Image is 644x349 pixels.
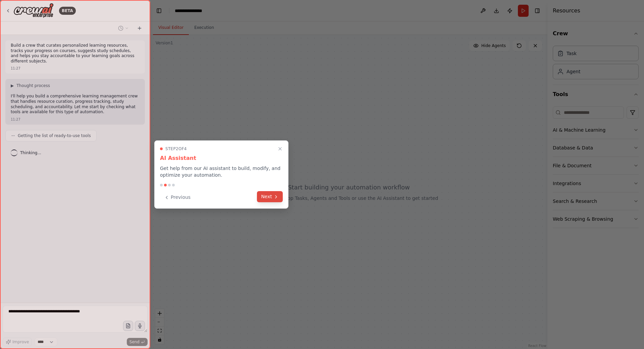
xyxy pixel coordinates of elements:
span: Step 2 of 4 [165,146,187,151]
p: Get help from our AI assistant to build, modify, and optimize your automation. [160,165,283,178]
h3: AI Assistant [160,154,283,162]
button: Previous [160,192,195,203]
button: Next [257,191,283,202]
button: Hide left sidebar [154,6,164,15]
button: Close walkthrough [276,145,284,153]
